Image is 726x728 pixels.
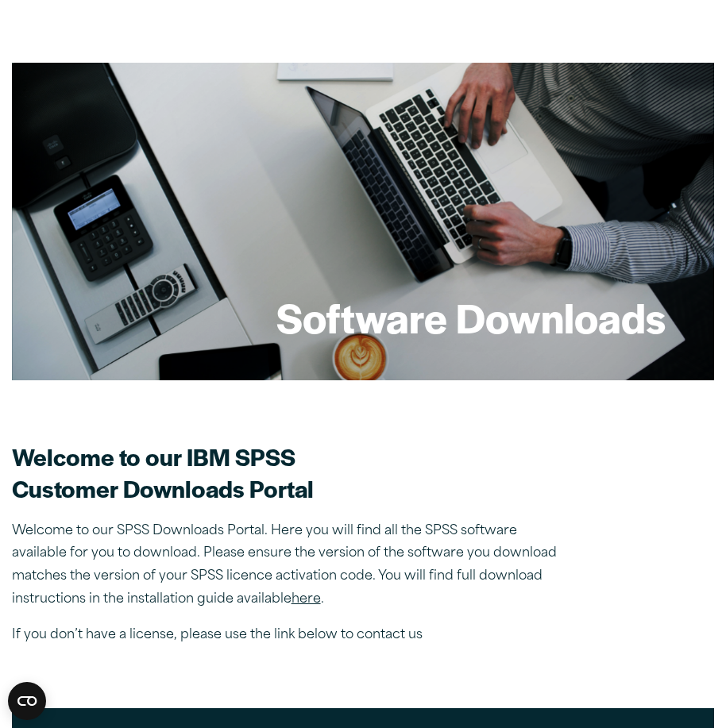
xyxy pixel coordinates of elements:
h2: Welcome to our IBM SPSS Customer Downloads Portal [12,441,568,504]
p: If you don’t have a license, please use the link below to contact us [12,624,568,647]
p: Welcome to our SPSS Downloads Portal. Here you will find all the SPSS software available for you ... [12,520,568,611]
a: here [292,593,321,606]
button: Open CMP widget [8,682,46,720]
h1: Software Downloads [276,290,666,345]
